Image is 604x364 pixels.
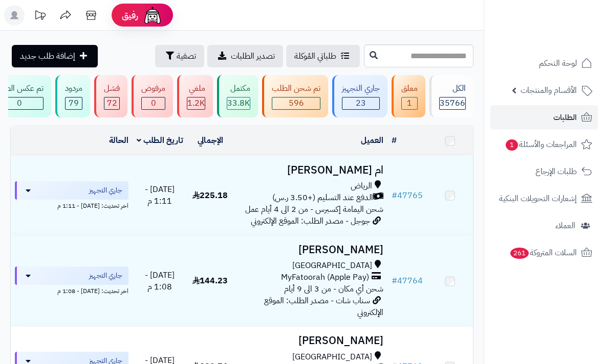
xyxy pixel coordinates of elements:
div: مرفوض [141,83,165,94]
img: ai-face.png [142,5,163,26]
a: جاري التجهيز 23 [330,75,390,117]
span: 1.2K [187,98,205,109]
div: اخر تحديث: [DATE] - 1:08 م [15,285,128,296]
span: 0 [142,98,165,109]
span: [GEOGRAPHIC_DATA] [292,351,372,363]
a: العميل [361,134,383,147]
span: [DATE] - 1:08 م [145,269,175,293]
span: جاري التجهيز [89,185,122,196]
div: اخر تحديث: [DATE] - 1:11 م [15,200,128,210]
a: مكتمل 33.8K [215,75,260,117]
span: 1 [402,98,417,109]
span: الأقسام والمنتجات [521,83,577,98]
h3: [PERSON_NAME] [238,244,383,256]
a: تحديثات المنصة [27,5,53,28]
span: شحن اليمامة إكسبرس - من 2 الى 4 أيام عمل [245,203,383,215]
div: ملغي [187,83,205,94]
div: تم شحن الطلب [272,83,320,94]
span: MyFatoorah (Apple Pay) [281,272,369,283]
a: تم شحن الطلب 596 [260,75,330,117]
a: طلبات الإرجاع [490,159,598,184]
a: الإجمالي [198,134,223,147]
span: 596 [272,98,320,109]
span: الدفع عند التسليم (+3.50 ر.س) [272,192,373,204]
span: # [392,275,397,287]
span: 261 [510,248,529,259]
span: 144.23 [192,275,228,287]
a: معلق 1 [390,75,427,117]
a: المراجعات والأسئلة1 [490,132,598,157]
span: المراجعات والأسئلة [505,137,577,152]
span: 225.18 [192,189,228,202]
span: رفيق [122,9,138,21]
a: # [392,134,397,147]
span: شحن أي مكان - من 3 الى 9 أيام [284,283,383,295]
a: طلباتي المُوكلة [286,45,360,67]
span: 35766 [440,98,465,109]
span: إشعارات التحويلات البنكية [499,191,577,206]
span: إضافة طلب جديد [20,50,75,62]
img: logo-2.png [534,29,594,50]
h3: [PERSON_NAME] [238,335,383,347]
span: السلات المتروكة [509,246,577,260]
span: 23 [342,98,379,109]
button: تصفية [155,45,204,67]
span: جاري التجهيز [89,271,122,281]
a: إشعارات التحويلات البنكية [490,186,598,211]
div: مردود [65,83,82,94]
a: الطلبات [490,105,598,130]
div: فشل [104,83,120,94]
span: طلبات الإرجاع [535,164,577,179]
a: فشل 72 [92,75,130,117]
span: [DATE] - 1:11 م [145,183,175,207]
a: العملاء [490,213,598,238]
div: 33813 [227,98,250,109]
span: [GEOGRAPHIC_DATA] [292,260,372,272]
a: تصدير الطلبات [207,45,283,67]
span: لوحة التحكم [539,56,577,70]
span: تصدير الطلبات [231,50,275,62]
a: إضافة طلب جديد [12,45,98,67]
a: لوحة التحكم [490,51,598,76]
span: العملاء [555,219,575,233]
span: طلباتي المُوكلة [294,50,336,62]
div: الكل [439,83,466,94]
a: #47765 [392,189,423,202]
a: مرفوض 0 [130,75,175,117]
h3: ام [PERSON_NAME] [238,164,383,176]
a: تاريخ الطلب [137,134,183,147]
span: 1 [506,139,518,151]
span: 72 [104,98,119,109]
span: 33.8K [227,98,250,109]
a: السلات المتروكة261 [490,240,598,265]
a: #47764 [392,275,423,287]
span: جوجل - مصدر الطلب: الموقع الإلكتروني [251,215,370,227]
span: # [392,189,397,202]
div: مكتمل [227,83,250,94]
a: ملغي 1.2K [175,75,215,117]
span: الرياض [351,180,372,192]
span: تصفية [177,50,196,62]
a: الحالة [109,134,128,147]
span: الطلبات [553,110,577,125]
span: سناب شات - مصدر الطلب: الموقع الإلكتروني [264,295,383,319]
a: مردود 79 [53,75,92,117]
div: معلق [401,83,418,94]
a: الكل35766 [427,75,476,117]
div: 1157 [187,98,205,109]
div: جاري التجهيز [342,83,380,94]
span: 79 [66,98,82,109]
